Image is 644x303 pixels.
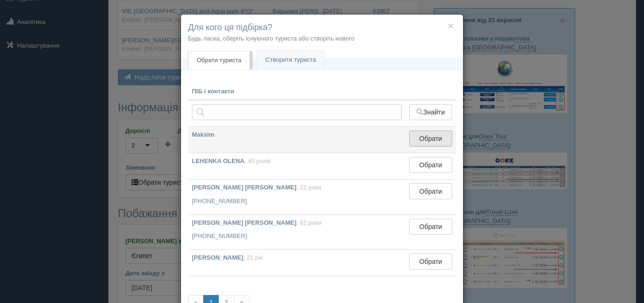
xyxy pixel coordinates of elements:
b: LEHENKA OLENA [192,157,244,164]
b: [PERSON_NAME] [PERSON_NAME] [192,184,297,191]
input: Пошук за ПІБ, паспортом або контактами [192,104,402,120]
p: [PHONE_NUMBER] [192,232,402,241]
a: Обрати туриста [188,51,250,70]
b: [PERSON_NAME] [192,254,243,261]
span: , 21 рік [243,254,263,261]
p: [PHONE_NUMBER] [192,197,402,206]
p: Будь ласка, оберіть існуючого туриста або створіть нового [188,34,456,43]
button: Обрати [409,157,452,173]
button: Обрати [409,131,452,147]
th: ПІБ і контакти [188,83,405,100]
button: Обрати [409,219,452,235]
b: [PERSON_NAME] [PERSON_NAME] [192,219,297,226]
span: , 62 роки [297,219,322,226]
span: , 22 роки [297,184,322,191]
button: Обрати [409,183,452,199]
h4: Для кого ця підбірка? [188,22,456,34]
button: Знайти [409,104,452,120]
button: × [448,21,454,31]
span: , 40 років [244,157,270,164]
a: Створити туриста [257,50,324,70]
b: Maksim [192,131,215,138]
button: Обрати [409,254,452,270]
